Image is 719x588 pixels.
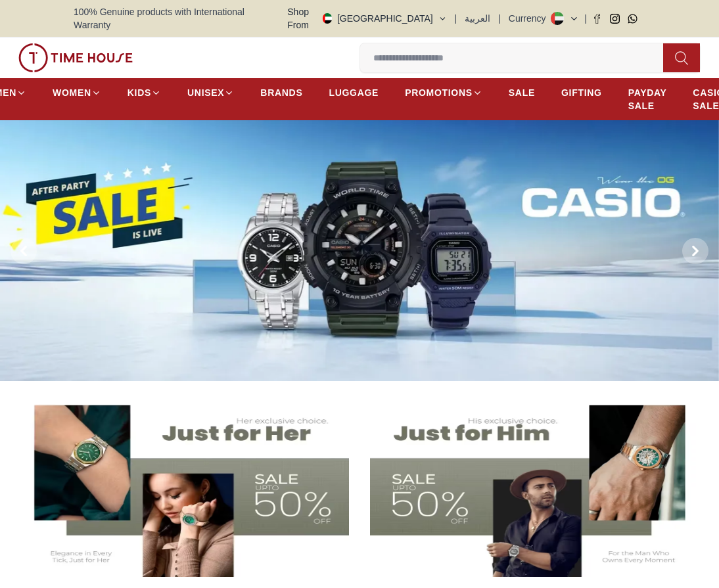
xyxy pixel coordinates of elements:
[279,5,447,32] button: Shop From[GEOGRAPHIC_DATA]
[584,12,587,25] span: |
[329,86,379,99] span: LUGGAGE
[323,13,332,24] img: United Arab Emirates
[21,394,349,576] img: Women's Watches Banner
[370,394,698,576] img: Men's Watches Banner
[260,81,302,104] a: BRANDS
[329,81,379,104] a: LUGGAGE
[465,12,490,25] button: العربية
[455,12,457,25] span: |
[405,86,473,99] span: PROMOTIONS
[592,14,602,24] a: Facebook
[498,12,501,25] span: |
[405,81,482,104] a: PROMOTIONS
[128,81,161,104] a: KIDS
[53,86,91,99] span: WOMEN
[187,86,224,99] span: UNISEX
[509,81,535,104] a: SALE
[628,86,667,112] span: PAYDAY SALE
[610,14,620,24] a: Instagram
[74,5,279,32] span: 100% Genuine products with International Warranty
[561,81,602,104] a: GIFTING
[628,14,638,24] a: Whatsapp
[260,86,302,99] span: BRANDS
[128,86,151,99] span: KIDS
[18,43,133,72] img: ...
[509,12,551,25] div: Currency
[561,86,602,99] span: GIFTING
[509,86,535,99] span: SALE
[187,81,234,104] a: UNISEX
[53,81,101,104] a: WOMEN
[628,81,667,118] a: PAYDAY SALE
